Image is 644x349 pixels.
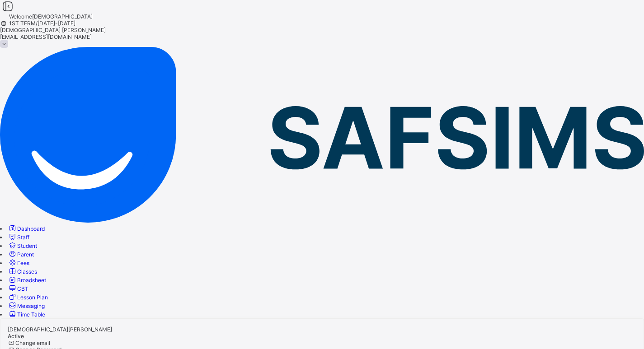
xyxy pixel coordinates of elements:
span: Messaging [17,302,45,309]
span: Student [17,242,37,249]
a: Lesson Plan [8,294,48,301]
a: Parent [8,251,34,258]
span: Staff [17,234,29,241]
span: [DEMOGRAPHIC_DATA][PERSON_NAME] [8,326,112,333]
span: Welcome [DEMOGRAPHIC_DATA] [9,13,93,20]
span: Active [8,333,24,340]
a: Time Table [8,311,45,318]
a: Messaging [8,302,45,309]
span: Change email [15,340,50,346]
a: Broadsheet [8,277,46,284]
span: Dashboard [17,225,45,232]
span: Classes [17,268,37,275]
span: CBT [17,285,28,292]
span: Fees [17,260,29,266]
a: Dashboard [8,225,45,232]
a: Classes [8,268,37,275]
a: Staff [8,234,29,241]
a: Fees [8,260,29,266]
span: Lesson Plan [17,294,48,301]
span: Parent [17,251,34,258]
span: Time Table [17,311,45,318]
a: CBT [8,285,28,292]
span: Broadsheet [17,277,46,284]
a: Student [8,242,37,249]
